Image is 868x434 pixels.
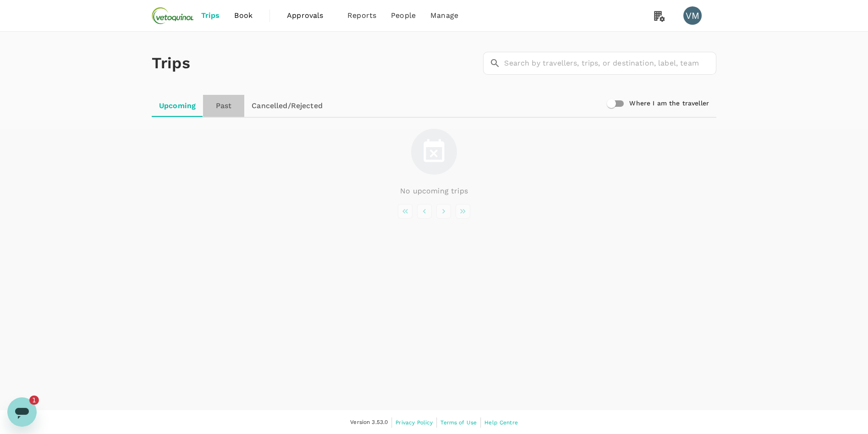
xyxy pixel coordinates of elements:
span: Trips [201,10,220,21]
a: Upcoming [152,95,203,117]
a: Cancelled/Rejected [244,95,330,117]
span: Privacy Policy [396,419,433,426]
iframe: Button to launch messaging window, 1 unread message [7,397,37,427]
a: Privacy Policy [396,418,433,428]
div: VM [683,6,702,25]
a: Past [203,95,244,117]
img: Vetoquinol Australia Pty Limited [152,5,194,26]
iframe: Number of unread messages [29,396,48,405]
span: Help Centre [484,419,518,426]
span: People [391,10,416,21]
span: Approvals [287,10,333,21]
span: Manage [430,10,458,21]
h1: Trips [152,32,190,95]
input: Search by travellers, trips, or destination, label, team [504,52,716,75]
h6: Where I am the traveller [629,99,709,109]
nav: pagination navigation [396,204,472,219]
a: Terms of Use [440,418,477,428]
a: Help Centre [484,418,518,428]
span: Terms of Use [440,419,477,426]
span: Version 3.53.0 [350,418,388,427]
span: Book [234,10,253,21]
p: No upcoming trips [400,186,468,197]
span: Reports [347,10,376,21]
